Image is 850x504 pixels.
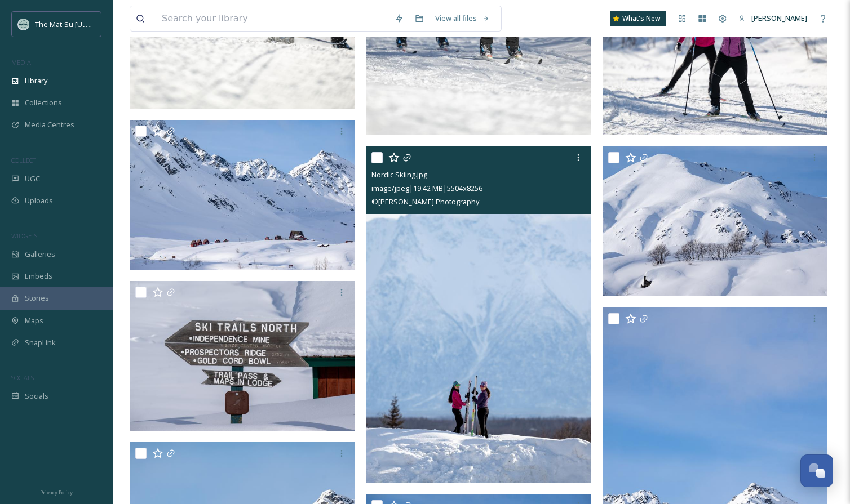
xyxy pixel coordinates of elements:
[751,13,807,23] span: [PERSON_NAME]
[25,195,53,206] span: Uploads
[25,249,55,260] span: Galleries
[25,119,74,130] span: Media Centres
[430,7,495,29] a: View all files
[371,170,427,180] span: Nordic Skiing.jpg
[25,337,56,348] span: SnapLink
[11,58,31,66] span: MEDIA
[11,156,36,164] span: COLLECT
[371,197,479,207] span: © [PERSON_NAME] Photography
[371,183,482,193] span: image/jpeg | 19.42 MB | 5504 x 8256
[25,391,48,402] span: Socials
[11,231,37,240] span: WIDGETS
[800,454,833,487] button: Open Chat
[733,7,813,29] a: [PERSON_NAME]
[25,271,52,282] span: Embeds
[25,97,62,108] span: Collections
[130,281,355,431] img: Hatcher Pass.jpg
[25,173,40,184] span: UGC
[610,11,666,26] a: What's New
[25,315,43,326] span: Maps
[366,146,591,484] img: Nordic Skiing.jpg
[18,19,29,30] img: Social_thumbnail.png
[130,120,355,270] img: Hatcher Pass.jpg
[25,293,49,304] span: Stories
[25,75,47,86] span: Library
[11,373,34,382] span: SOCIALS
[603,146,827,296] img: Hatcher Pass.jpg
[35,19,113,29] span: The Mat-Su [US_STATE]
[156,6,389,31] input: Search your library
[40,485,73,498] a: Privacy Policy
[40,489,73,496] span: Privacy Policy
